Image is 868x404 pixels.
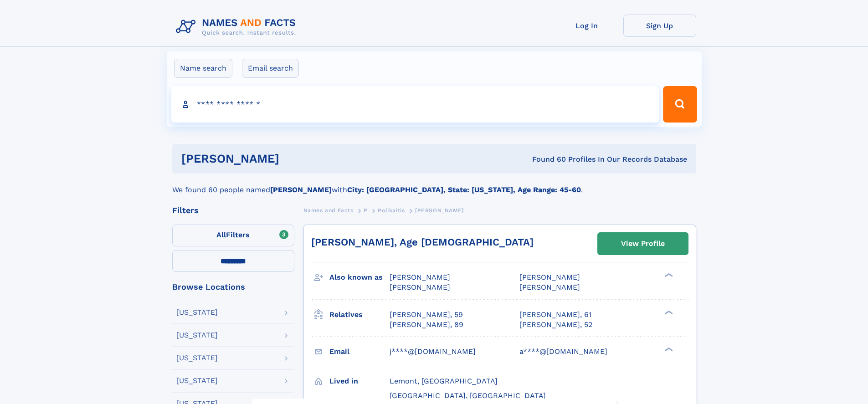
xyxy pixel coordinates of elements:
[303,205,354,216] a: Names and Facts
[519,320,592,330] a: [PERSON_NAME], 52
[519,283,580,291] span: [PERSON_NAME]
[390,320,463,330] a: [PERSON_NAME], 89
[172,206,294,215] div: Filters
[347,185,581,194] b: City: [GEOGRAPHIC_DATA], State: [US_STATE], Age Range: 45-60
[378,205,405,216] a: Polikaitis
[216,230,226,239] span: All
[623,15,696,37] a: Sign Up
[172,225,294,246] label: Filters
[663,309,673,315] div: ❯
[242,59,299,78] label: Email search
[519,273,580,281] span: [PERSON_NAME]
[663,272,673,278] div: ❯
[390,310,463,320] a: [PERSON_NAME], 59
[329,373,390,389] h3: Lived in
[329,270,390,285] h3: Also known as
[415,207,464,214] span: [PERSON_NAME]
[621,233,665,254] div: View Profile
[329,344,390,359] h3: Email
[364,205,368,216] a: P
[390,283,450,291] span: [PERSON_NAME]
[172,283,294,291] div: Browse Locations
[550,15,623,37] a: Log In
[378,207,405,214] span: Polikaitis
[390,391,546,400] span: [GEOGRAPHIC_DATA], [GEOGRAPHIC_DATA]
[390,377,498,385] span: Lemont, [GEOGRAPHIC_DATA]
[176,354,218,362] div: [US_STATE]
[181,153,406,164] h1: [PERSON_NAME]
[171,86,659,123] input: search input
[176,309,218,316] div: [US_STATE]
[663,346,673,352] div: ❯
[663,86,697,123] button: Search Button
[172,15,303,39] img: Logo Names and Facts
[598,233,688,255] a: View Profile
[364,207,368,214] span: P
[390,273,450,281] span: [PERSON_NAME]
[311,236,534,248] a: [PERSON_NAME], Age [DEMOGRAPHIC_DATA]
[176,377,218,384] div: [US_STATE]
[270,185,332,194] b: [PERSON_NAME]
[176,332,218,339] div: [US_STATE]
[172,174,696,195] div: We found 60 people named with .
[519,310,591,320] a: [PERSON_NAME], 61
[329,307,390,322] h3: Relatives
[174,59,232,78] label: Name search
[406,154,687,164] div: Found 60 Profiles In Our Records Database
